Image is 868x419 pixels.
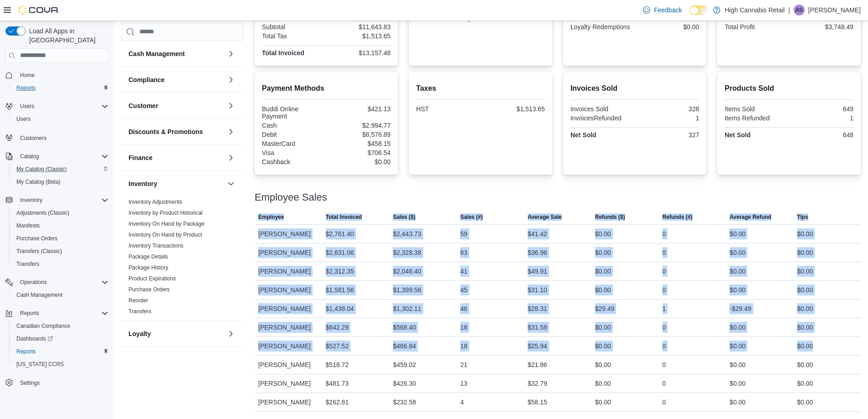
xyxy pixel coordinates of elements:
[13,290,66,300] a: Cash Management
[528,213,562,221] span: Average Sale
[13,114,34,124] a: Users
[791,131,853,139] div: 648
[26,26,108,45] span: Load All Apps in [GEOGRAPHIC_DATA]
[13,333,108,344] span: Dashboards
[128,286,170,293] span: Purchase Orders
[528,341,547,352] div: $25.94
[663,303,666,314] div: 1
[663,285,666,295] div: 0
[16,195,108,206] span: Inventory
[326,397,349,408] div: $262.81
[328,158,390,166] div: $0.00
[226,48,236,59] button: Cash Management
[18,5,59,15] img: Cova
[326,359,349,370] div: $518.72
[20,197,42,204] span: Inventory
[393,266,421,277] div: $2,046.40
[16,70,38,81] a: Home
[663,228,666,239] div: 0
[16,151,42,162] button: Catalog
[595,397,611,408] div: $0.00
[16,291,62,299] span: Cash Management
[328,49,390,57] div: $13,157.48
[797,341,813,352] div: $0.00
[13,164,71,175] a: My Catalog (Classic)
[13,176,64,187] a: My Catalog (Beta)
[663,359,666,370] div: 0
[16,69,108,81] span: Home
[328,140,390,147] div: $458.15
[16,178,61,186] span: My Catalog (Beta)
[226,328,236,339] button: Loyalty
[729,285,745,295] div: $0.00
[128,286,170,293] a: Purchase Orders
[729,341,745,352] div: $0.00
[570,114,633,122] div: InvoicesRefunded
[460,341,467,352] div: 18
[16,195,46,206] button: Inventory
[595,359,611,370] div: $0.00
[128,101,158,110] h3: Customer
[663,322,666,333] div: 0
[13,346,108,357] span: Reports
[128,308,151,315] a: Transfers
[2,307,112,320] button: Reports
[595,266,611,277] div: $0.00
[9,245,112,258] button: Transfers (Classic)
[460,378,467,389] div: 13
[328,122,390,129] div: $2,994.77
[797,322,813,333] div: $0.00
[16,101,108,112] span: Users
[595,247,611,258] div: $0.00
[128,329,151,338] h3: Loyalty
[16,133,50,144] a: Customers
[393,397,416,408] div: $232.58
[13,176,108,187] span: My Catalog (Beta)
[797,285,813,295] div: $0.00
[128,253,168,260] a: Package Details
[528,285,547,295] div: $31.10
[689,5,709,15] input: Dark Mode
[791,105,853,113] div: 649
[724,23,787,31] div: Total Profit
[729,266,745,277] div: $0.00
[128,75,164,84] h3: Compliance
[20,72,35,79] span: Home
[20,153,39,160] span: Catalog
[326,228,354,239] div: $2,761.40
[128,220,205,228] span: Inventory On Hand by Package
[255,337,322,355] div: [PERSON_NAME]
[528,303,547,314] div: $28.31
[393,341,416,352] div: $466.84
[460,285,467,295] div: 45
[128,199,182,205] a: Inventory Adjustments
[528,228,547,239] div: $41.42
[128,210,203,216] a: Inventory by Product Historical
[13,233,108,244] span: Purchase Orders
[20,379,40,387] span: Settings
[528,247,547,258] div: $36.96
[460,228,467,239] div: 59
[20,103,34,110] span: Users
[13,114,108,124] span: Users
[416,105,478,113] div: HST
[328,23,390,31] div: $11,643.83
[9,207,112,219] button: Adjustments (Classic)
[393,213,415,221] span: Sales ($)
[255,356,322,374] div: [PERSON_NAME]
[797,397,813,408] div: $0.00
[729,247,745,258] div: $0.00
[2,276,112,289] button: Operations
[663,378,666,389] div: 0
[16,209,69,217] span: Adjustments (Classic)
[13,359,108,370] span: Washington CCRS
[128,253,168,260] span: Package Details
[255,243,322,262] div: [PERSON_NAME]
[9,82,112,94] button: Reports
[128,275,176,282] a: Product Expirations
[460,397,464,408] div: 4
[729,397,745,408] div: $0.00
[128,221,205,227] a: Inventory On Hand by Package
[393,285,421,295] div: $1,399.56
